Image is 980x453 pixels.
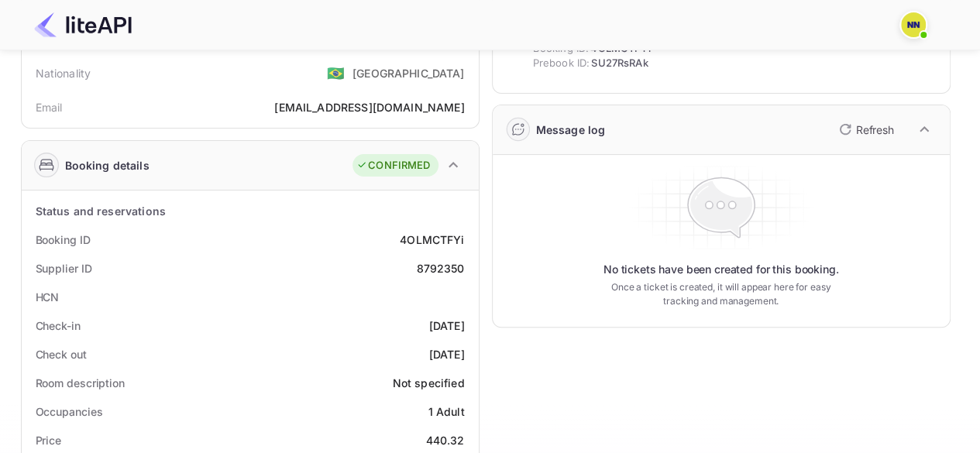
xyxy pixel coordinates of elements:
div: [EMAIL_ADDRESS][DOMAIN_NAME] [274,99,464,115]
div: Room description [36,375,125,391]
span: SU27RsRAk [591,56,648,71]
div: [GEOGRAPHIC_DATA] [352,65,465,81]
div: Email [36,99,63,115]
div: CONFIRMED [356,158,430,173]
div: Check-in [36,317,81,334]
img: N/A N/A [901,12,926,37]
div: Supplier ID [36,260,92,276]
div: Message log [536,122,606,138]
p: Refresh [856,122,894,138]
div: 8792350 [416,260,464,276]
p: Once a ticket is created, it will appear here for easy tracking and management. [599,280,844,308]
div: Nationality [36,65,91,81]
span: Prebook ID: [533,56,590,71]
div: Not specified [393,375,465,391]
div: Status and reservations [36,203,166,219]
p: No tickets have been created for this booking. [603,262,839,277]
div: [DATE] [429,317,465,334]
div: [DATE] [429,346,465,362]
div: 1 Adult [428,403,464,420]
div: Booking details [65,157,150,173]
img: LiteAPI Logo [34,12,132,37]
div: Booking ID [36,232,91,248]
div: HCN [36,289,60,305]
div: 4OLMCTFYi [400,232,464,248]
button: Refresh [830,117,900,142]
span: United States [327,59,345,87]
div: 440.32 [426,432,465,448]
div: Price [36,432,62,448]
div: Check out [36,346,87,362]
div: Occupancies [36,403,103,420]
